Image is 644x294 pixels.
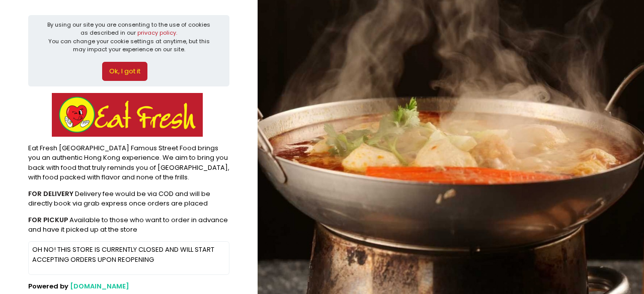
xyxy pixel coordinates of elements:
[70,281,129,291] a: [DOMAIN_NAME]
[137,29,177,37] a: privacy policy.
[32,245,226,264] p: OH NO! THIS STORE IS CURRENTLY CLOSED AND WILL START ACCEPTING ORDERS UPON REOPENING
[52,93,203,137] img: Eat Fresh
[28,189,229,209] div: Delivery fee would be via COD and will be directly book via grab express once orders are placed
[45,21,213,54] div: By using our site you are consenting to the use of cookies as described in our You can change you...
[28,143,229,182] div: Eat Fresh [GEOGRAPHIC_DATA] Famous Street Food brings you an authentic Hong Kong experience. We a...
[28,215,229,235] div: Available to those who want to order in advance and have it picked up at the store
[28,189,73,199] b: FOR DELIVERY
[28,215,68,225] b: FOR PICKUP
[102,62,147,81] button: Ok, I got it
[28,281,229,291] div: Powered by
